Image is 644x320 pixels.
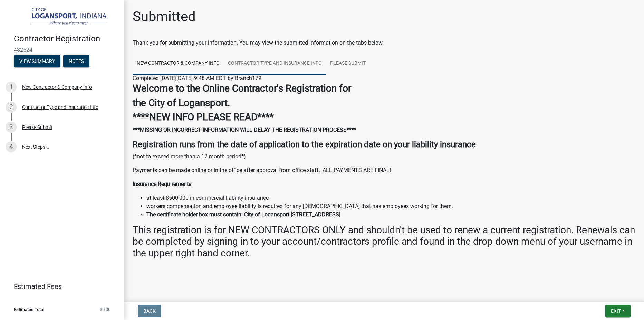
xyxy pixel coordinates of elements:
wm-modal-confirm: Summary [14,59,60,64]
div: New Contractor & Company Info [22,85,92,90]
div: 2 [6,102,17,113]
button: Notes [63,55,89,67]
button: Exit [605,305,631,317]
span: Exit [611,308,621,314]
span: $0.00 [100,307,110,312]
a: New Contractor & Company Info [133,53,224,75]
button: View Summary [14,55,60,67]
div: Contractor Type and Insurance Info [22,105,98,110]
span: 482524 [14,47,110,53]
strong: The certificate holder box must contain: City of Logansport [STREET_ADDRESS] [146,211,340,218]
div: 4 [6,141,17,152]
span: Estimated Total [14,307,44,312]
div: 3 [6,122,17,133]
strong: Insurance Requirements: [133,181,193,187]
a: Contractor Type and Insurance Info [224,53,326,75]
span: Completed [DATE][DATE] 9:48 AM EDT by Branch179 [133,75,261,82]
div: Please Submit [22,125,52,130]
div: 1 [6,82,17,93]
strong: Welcome to the Online Contractor's Registration for [133,83,351,94]
li: workers compensation and employee liability is required for any [DEMOGRAPHIC_DATA] that has emplo... [146,202,636,210]
strong: ***MISSING OR INCORRECT INFORMATION WILL DELAY THE REGISTRATION PROCESS**** [133,126,356,133]
a: Estimated Fees [6,280,113,293]
li: at least $500,000 in commercial liability insurance [146,194,636,202]
p: Payments can be made online or in the office after approval from office staff, ALL PAYMENTS ARE F... [133,166,636,175]
strong: Registration runs from the date of application to the expiration date on your liability insurance [133,140,476,149]
strong: the City of Logansport. [133,97,230,109]
h4: Contractor Registration [14,34,119,44]
img: City of Logansport, Indiana [14,7,113,27]
div: Thank you for submitting your information. You may view the submitted information on the tabs below. [133,39,636,47]
span: Back [143,308,156,314]
h4: . [133,140,636,150]
h3: This registration is for NEW CONTRACTORS ONLY and shouldn't be used to renew a current registrati... [133,224,636,259]
h1: Submitted [133,8,196,25]
a: Please Submit [326,53,370,75]
button: Back [138,305,161,317]
p: (*not to exceed more than a 12 month period*) [133,152,636,161]
wm-modal-confirm: Notes [63,59,89,64]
